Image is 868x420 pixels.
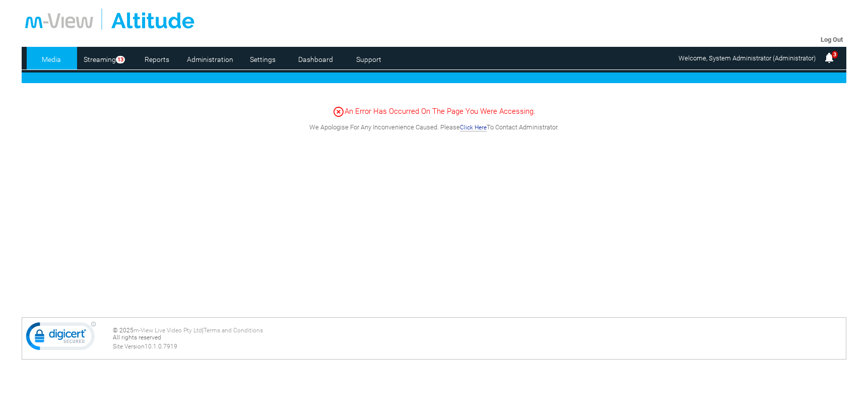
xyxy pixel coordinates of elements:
a: Support [344,52,393,67]
a: m-View Live Video Pty Ltd [133,327,202,334]
span: 13 [116,56,125,63]
img: No Items [332,106,345,118]
a: Settings [238,52,287,67]
a: Click Here [460,124,487,131]
a: Dashboard [291,52,340,67]
h2: An Error Has Occurred On The Page You Were Accessing. [22,106,846,116]
p: We Apologise For Any Inconvenience Caused. Please To Contact Administrator. [22,123,846,131]
img: bell25.png [823,52,835,64]
img: DigiCert Secured Site Seal [26,321,96,356]
span: 3 [832,51,838,58]
a: Media [27,52,76,67]
div: © 2025 | All rights reserved [113,327,842,350]
a: Terms and Conditions [204,327,263,334]
a: Log Out [821,36,843,43]
a: Reports [132,52,181,67]
a: Administration [185,52,234,67]
div: Site Version [113,343,842,350]
a: Streaming [80,52,119,67]
span: Welcome, System Administrator (Administrator) [679,54,816,62]
span: 10.1.0.7919 [145,343,177,350]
